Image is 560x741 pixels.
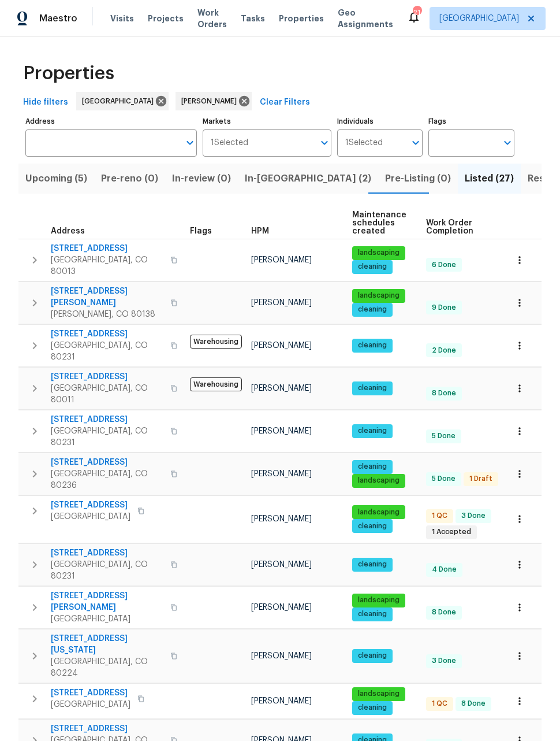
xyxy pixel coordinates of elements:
span: Visits [110,13,134,24]
span: cleaning [353,262,391,272]
span: [GEOGRAPHIC_DATA], CO 80231 [51,559,163,582]
span: [PERSON_NAME] [181,95,241,107]
span: 1 Draft [465,474,497,484]
span: [PERSON_NAME] [251,652,312,660]
span: cleaning [353,521,391,531]
span: landscaping [353,476,404,486]
span: [PERSON_NAME] [251,299,312,307]
span: Hide filters [23,95,68,110]
span: cleaning [353,305,391,314]
span: landscaping [353,291,404,301]
span: [STREET_ADDRESS] [51,371,163,383]
button: Clear Filters [255,92,315,113]
span: [GEOGRAPHIC_DATA], CO 80231 [51,340,163,363]
span: [PERSON_NAME] [251,256,312,264]
span: HPM [251,227,269,235]
span: [PERSON_NAME] [251,342,312,350]
span: [PERSON_NAME], CO 80138 [51,309,163,320]
span: Address [51,227,85,235]
span: [PERSON_NAME] [251,427,312,435]
div: [PERSON_NAME] [176,92,252,110]
span: [GEOGRAPHIC_DATA] [51,699,130,710]
span: Projects [148,13,184,24]
span: [GEOGRAPHIC_DATA] [439,13,519,24]
label: Individuals [337,118,423,125]
span: In-[GEOGRAPHIC_DATA] (2) [245,171,371,187]
button: Open [499,135,516,151]
span: [STREET_ADDRESS][PERSON_NAME] [51,286,163,309]
span: Properties [23,68,114,79]
span: [GEOGRAPHIC_DATA], CO 80231 [51,425,163,449]
span: [GEOGRAPHIC_DATA], CO 80013 [51,254,163,277]
span: 1 QC [427,511,452,521]
span: [STREET_ADDRESS] [51,499,130,511]
label: Flags [428,118,514,125]
span: [GEOGRAPHIC_DATA] [82,95,158,107]
span: [STREET_ADDRESS] [51,243,163,254]
span: [PERSON_NAME] [251,561,312,569]
span: 4 Done [427,565,461,575]
span: Maintenance schedules created [352,211,406,235]
span: Upcoming (5) [25,171,87,187]
span: [STREET_ADDRESS] [51,414,163,425]
span: Properties [279,13,324,24]
span: [GEOGRAPHIC_DATA] [51,613,163,625]
span: [GEOGRAPHIC_DATA], CO 80236 [51,468,163,491]
span: 3 Done [457,511,490,521]
span: Listed (27) [465,171,514,187]
span: [PERSON_NAME] [251,697,312,705]
span: Clear Filters [260,95,310,110]
span: Pre-reno (0) [101,171,158,187]
span: Geo Assignments [338,7,393,30]
span: 1 Accepted [427,527,476,537]
span: [STREET_ADDRESS] [51,547,163,559]
label: Markets [203,118,331,125]
span: landscaping [353,507,404,517]
span: [GEOGRAPHIC_DATA], CO 80224 [51,656,163,679]
span: 5 Done [427,431,460,441]
span: 8 Done [427,388,461,398]
span: [PERSON_NAME] [251,470,312,478]
button: Hide filters [18,92,73,113]
span: [PERSON_NAME] [251,515,312,523]
button: Open [182,135,198,151]
span: 6 Done [427,260,461,270]
span: cleaning [353,426,391,436]
span: 1 QC [427,699,452,709]
span: landscaping [353,595,404,605]
span: landscaping [353,248,404,258]
label: Address [25,118,197,125]
span: Pre-Listing (0) [385,171,451,187]
span: 1 Selected [345,138,383,148]
span: cleaning [353,560,391,569]
span: [GEOGRAPHIC_DATA] [51,511,130,523]
button: Open [408,135,424,151]
span: 8 Done [457,699,490,709]
span: 3 Done [427,656,461,666]
span: cleaning [353,340,391,350]
span: 1 Selected [211,138,248,148]
span: 5 Done [427,474,460,484]
span: cleaning [353,462,391,472]
div: [GEOGRAPHIC_DATA] [76,92,169,110]
span: Flags [190,227,212,235]
span: [STREET_ADDRESS] [51,687,130,699]
span: [STREET_ADDRESS] [51,328,163,340]
span: Warehousing [190,335,242,349]
span: [STREET_ADDRESS][US_STATE] [51,633,163,656]
span: [STREET_ADDRESS][PERSON_NAME] [51,590,163,613]
span: Warehousing [190,377,242,391]
span: 9 Done [427,303,461,313]
span: [PERSON_NAME] [251,384,312,392]
span: cleaning [353,703,391,713]
span: Work Orders [197,7,227,30]
span: [STREET_ADDRESS] [51,723,163,735]
span: 2 Done [427,346,461,355]
span: [PERSON_NAME] [251,603,312,612]
span: 8 Done [427,607,461,617]
button: Open [316,135,333,151]
span: cleaning [353,383,391,393]
span: Work Order Completion [426,219,499,235]
span: [GEOGRAPHIC_DATA], CO 80011 [51,383,163,406]
span: [STREET_ADDRESS] [51,457,163,468]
